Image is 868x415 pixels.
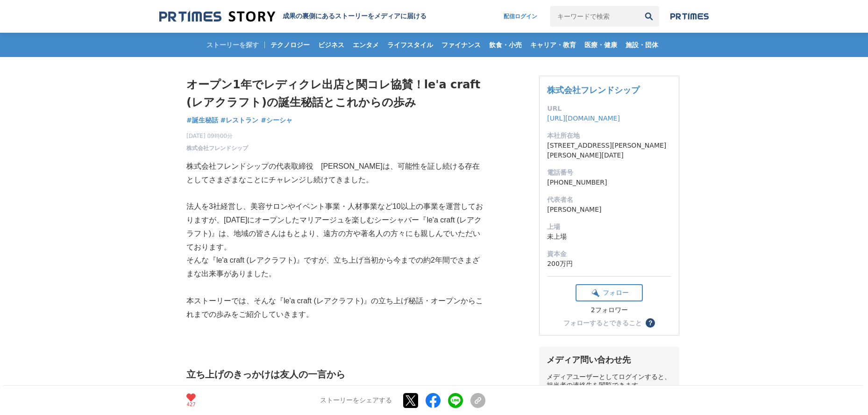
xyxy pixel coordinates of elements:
[581,33,621,57] a: 医療・健康
[186,402,196,407] p: 427
[384,41,437,49] span: ライフスタイル
[186,254,485,281] p: そんな『le'a craft (レアクラフト)』ですが、立ち上げ当初から今までの約2年間でさまざまな出来事がありました。
[349,41,383,49] span: エンタメ
[547,168,671,178] dt: 電話番号
[186,200,485,254] p: 法人を3社経営し、美容サロンやイベント事業・人材事業など10以上の事業を運営しておりますが、[DATE]にオープンしたマリアージュを楽しむシーシャバー『le'a craft (レアクラフト)』は...
[622,41,662,49] span: 施設・団体
[526,33,580,57] a: キャリア・教育
[186,160,485,187] p: 株式会社フレンドシップの代表取締役 [PERSON_NAME]は、可能性を証し続ける存在としてさまざまなことにチャレンジし続けてきました。
[547,249,671,259] dt: 資本金
[349,33,383,57] a: エンタメ
[576,284,643,301] button: フォロー
[647,320,654,326] span: ？
[547,373,672,390] div: メディアユーザーとしてログインすると、担当者の連絡先を閲覧できます。
[314,41,348,49] span: ビジネス
[267,41,313,49] span: テクノロジー
[547,259,671,269] dd: 200万円
[563,320,642,326] div: フォローするとできること
[646,318,655,328] button: ？
[622,33,662,57] a: 施設・団体
[438,33,484,57] a: ファイナンス
[547,222,671,232] dt: 上場
[485,33,526,57] a: 飲食・小売
[186,115,218,125] a: #誕生秘話
[547,232,671,242] dd: 未上場
[159,10,427,23] a: 成果の裏側にあるストーリーをメディアに届ける 成果の裏側にあるストーリーをメディアに届ける
[485,41,526,49] span: 飲食・小売
[314,33,348,57] a: ビジネス
[261,116,292,124] span: #シーシャ
[438,41,484,49] span: ファイナンス
[547,178,671,187] dd: [PHONE_NUMBER]
[186,144,248,152] a: 株式会社フレンドシップ
[221,115,259,125] a: #レストラン
[283,12,427,21] h2: 成果の裏側にあるストーリーをメディアに届ける
[186,132,248,140] span: [DATE] 09時00分
[159,10,275,23] img: 成果の裏側にあるストーリーをメディアに届ける
[547,141,671,160] dd: [STREET_ADDRESS][PERSON_NAME][PERSON_NAME][DATE]
[547,131,671,141] dt: 本社所在地
[547,104,671,114] dt: URL
[320,396,392,405] p: ストーリーをシェアする
[547,205,671,215] dd: [PERSON_NAME]
[581,41,621,49] span: 医療・健康
[670,13,709,20] img: prtimes
[550,6,639,27] input: キーワードで検索
[526,41,580,49] span: キャリア・教育
[547,354,672,365] div: メディア問い合わせ先
[186,116,218,124] span: #誕生秘話
[186,76,485,112] h1: オープン1年でレディクレ出店と関コレ協賛！le'a craft (レアクラフト)の誕生秘話とこれからの歩み
[639,6,659,27] button: 検索
[221,116,259,124] span: #レストラン
[186,294,485,322] p: 本ストーリーでは、そんな『le'a craft (レアクラフト)』の立ち上げ秘話・オープンからこれまでの歩みをご紹介していきます。
[494,6,547,27] a: 配信ログイン
[186,367,485,382] h2: 立ち上げのきっかけは友人の一言から
[547,195,671,205] dt: 代表者名
[547,85,640,95] a: 株式会社フレンドシップ
[547,114,620,122] a: [URL][DOMAIN_NAME]
[261,115,292,125] a: #シーシャ
[267,33,313,57] a: テクノロジー
[576,306,643,315] div: 2フォロワー
[384,33,437,57] a: ライフスタイル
